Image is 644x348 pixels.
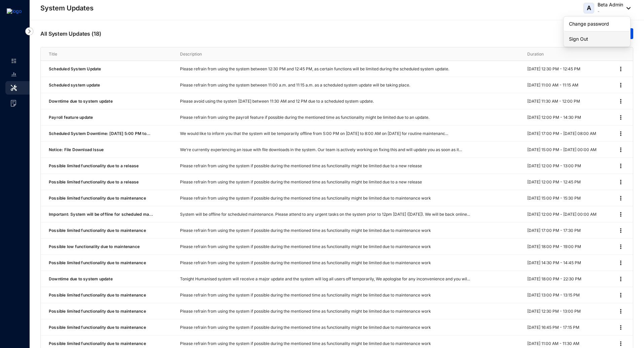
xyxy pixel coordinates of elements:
th: Description [172,47,519,61]
img: more.27664ee4a8faa814348e188645a3c1fc.svg [617,211,624,218]
img: more.27664ee4a8faa814348e188645a3c1fc.svg [617,324,624,331]
p: [DATE] 15:00 PM - [DATE] 00:00 AM [527,146,609,153]
span: Please refrain from using the system between 12:30 PM and 12:45 PM, as certain functions will be ... [180,66,449,71]
span: Please refrain from using the system if possible during the mentioned time as functionality might... [180,325,431,330]
p: [DATE] 12:00 PM - 14:30 PM [527,114,609,121]
span: Scheduled System Update [49,66,101,71]
span: Possible low functionality due to maintenance [49,244,140,249]
span: Possible limited functionality due to maintenance [49,309,146,314]
p: All System Updates ( 18 ) [40,30,101,38]
span: Possible limited functionality due to maintenance [49,260,146,265]
img: more.27664ee4a8faa814348e188645a3c1fc.svg [617,340,624,347]
p: [DATE] 12:00 PM - [DATE] 00:00 AM [527,211,609,218]
li: System Updates [5,81,34,95]
span: Possible limited functionality due to maintenance [49,325,146,330]
img: more.27664ee4a8faa814348e188645a3c1fc.svg [617,130,624,137]
span: Payroll feature update [49,115,93,120]
span: Possible limited functionality due to maintenance [49,292,146,298]
span: Please refrain from using the system if possible during the mentioned time as functionality might... [180,309,431,314]
p: [DATE] 16:45 PM - 17:15 PM [527,324,609,331]
p: [DATE] 15:00 PM - 15:30 PM [527,195,609,202]
span: Possible limited functionality due to maintenance [49,196,146,201]
img: logo [7,8,22,14]
img: home-unselected.a29eae3204392db15eaf.svg [11,58,17,64]
p: [DATE] 17:00 PM - [DATE] 08:00 AM [527,130,609,137]
th: Duration [519,47,609,61]
img: more.27664ee4a8faa814348e188645a3c1fc.svg [617,98,624,105]
img: more.27664ee4a8faa814348e188645a3c1fc.svg [617,308,624,315]
span: System will be offline for scheduled maintenance. Please attend to any urgent tasks on the system... [180,212,470,217]
img: nav-icon-right.af6afadce00d159da59955279c43614e.svg [25,27,33,35]
span: Please refrain from using the system if possible during the mentioned time as functionality might... [180,292,431,298]
p: System Updates [40,3,94,13]
span: Possible limited functionality due to a release [49,179,139,184]
img: invoices-unselected.35f5568a6b49964eda22.svg [11,100,16,107]
span: Please refrain from using the system between 11:00 a.m. and 11:15 a.m. as a scheduled system upda... [180,82,410,88]
img: more.27664ee4a8faa814348e188645a3c1fc.svg [617,276,624,282]
span: Please refrain from using the system if possible during the mentioned time as functionality might... [180,244,431,249]
span: Please avoid using the system [DATE] between 11:30 AM and 12 PM due to a scheduled system update. [180,99,374,104]
img: more.27664ee4a8faa814348e188645a3c1fc.svg [617,292,624,299]
img: more.27664ee4a8faa814348e188645a3c1fc.svg [617,259,624,266]
img: more.27664ee4a8faa814348e188645a3c1fc.svg [617,114,624,121]
p: Beta Admin [598,1,623,8]
p: [DATE] 11:30 AM - 12:00 PM [527,98,609,105]
img: more.27664ee4a8faa814348e188645a3c1fc.svg [617,227,624,234]
span: Downtime due to system update [49,99,113,104]
span: We’re currently experiencing an issue with file downloads in the system. Our team is actively wor... [180,147,462,152]
span: We would like to inform you that the system will be temporarily offline from 5:00 PM on [DATE] to... [180,131,448,136]
p: [DATE] 12:00 PM - 12:45 PM [527,179,609,185]
img: more.27664ee4a8faa814348e188645a3c1fc.svg [617,66,624,72]
span: Important: System will be offline for scheduled ma... [49,212,153,217]
p: [DATE] 12:30 PM - 13:00 PM [527,308,609,315]
li: Reports [5,68,22,81]
img: more.27664ee4a8faa814348e188645a3c1fc.svg [617,163,624,169]
p: [DATE] 11:00 AM - 11:30 AM [527,340,609,347]
span: Scheduled system update [49,82,100,88]
span: Possible limited functionality due to maintenance [49,228,146,233]
img: more.27664ee4a8faa814348e188645a3c1fc.svg [617,195,624,202]
p: - [598,8,623,15]
span: Please refrain from using the system if possible during the mentioned time as functionality might... [180,341,431,346]
span: Please refrain from using the payroll feature if possible during the mentioned time as functional... [180,115,429,120]
span: Downtime due to system update [49,276,113,281]
p: [DATE] 17:00 PM - 17:30 PM [527,227,609,234]
p: [DATE] 13:00 PM - 13:15 PM [527,292,609,299]
span: Tonight Humanised system will receive a major update and the system will log all users off tempor... [180,276,470,281]
img: more.27664ee4a8faa814348e188645a3c1fc.svg [617,243,624,250]
span: Possible limited functionality due to a release [49,163,139,168]
span: Notice: File Download Issue [49,147,104,152]
img: report-unselected.e6a6b4230fc7da01f883.svg [11,71,17,77]
span: Please refrain from using the system if possible during the mentioned time as functionality might... [180,228,431,233]
span: Please refrain from using the system if possible during the mentioned time as functionality might... [180,260,431,265]
th: Title [41,47,172,61]
span: Scheduled System Downtime: [DATE] 5:00 PM to... [49,131,150,136]
p: [DATE] 18:00 PM - 22:30 PM [527,276,609,282]
p: [DATE] 18:00 PM - 19:00 PM [527,243,609,250]
span: Please refrain from using the system if possible during the mentioned time as functionality might... [180,196,431,201]
span: A [587,5,591,11]
span: Possible limited functionality due to maintenance [49,341,146,346]
img: more.27664ee4a8faa814348e188645a3c1fc.svg [617,82,624,89]
img: dropdown-black.8e83cc76930a90b1a4fdb6d089b7bf3a.svg [623,7,631,9]
img: more.27664ee4a8faa814348e188645a3c1fc.svg [617,179,624,185]
span: Please refrain from using the system if possible during the mentioned time as functionality might... [180,179,422,184]
span: Please refrain from using the system if possible during the mentioned time as functionality might... [180,163,422,168]
li: Super Admin [5,54,22,68]
p: [DATE] 12:30 PM - 12:45 PM [527,66,609,72]
p: [DATE] 12:00 PM - 13:00 PM [527,163,609,169]
p: [DATE] 14:30 PM - 14:45 PM [527,259,609,266]
img: system-update.84bd0911a8f9c6bdd84d.svg [11,85,17,91]
p: [DATE] 11:00 AM - 11:15 AM [527,82,609,89]
img: more.27664ee4a8faa814348e188645a3c1fc.svg [617,146,624,153]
